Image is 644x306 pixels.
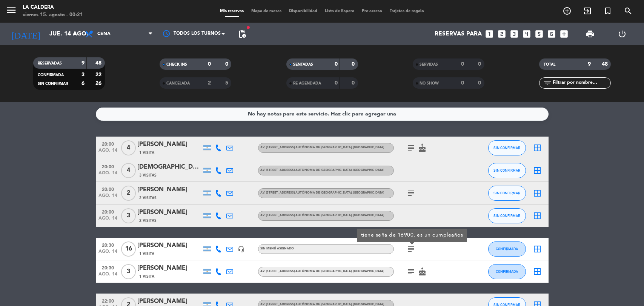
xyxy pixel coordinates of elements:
button: CONFIRMADA [488,241,526,257]
i: looks_two [497,29,507,39]
strong: 0 [478,80,483,86]
span: Cena [97,31,111,37]
span: ago. 14 [98,193,117,202]
i: subject [406,189,415,198]
i: looks_5 [534,29,544,39]
span: TOTAL [544,63,555,66]
span: Disponibilidad [285,9,321,13]
i: headset_mic [238,246,244,252]
span: Av. [STREET_ADDRESS] Autónoma de [GEOGRAPHIC_DATA], [GEOGRAPHIC_DATA] [260,303,384,306]
div: viernes 15. agosto - 00:21 [23,11,83,19]
div: LOG OUT [606,23,638,45]
strong: 9 [588,62,591,67]
i: subject [406,267,415,276]
div: No hay notas para este servicio. Haz clic para agregar una [248,110,396,118]
i: subject [406,244,415,254]
input: Filtrar por nombre... [552,79,610,87]
span: Lista de Espera [321,9,358,13]
span: ago. 14 [98,272,117,280]
span: 3 [121,264,136,279]
i: border_all [533,244,542,254]
div: La Caldera [23,4,83,11]
div: [PERSON_NAME] [137,241,201,251]
span: SENTADAS [293,63,313,66]
span: Mis reservas [216,9,247,13]
span: 1 Visita [139,251,154,257]
span: Av. [STREET_ADDRESS] Autónoma de [GEOGRAPHIC_DATA], [GEOGRAPHIC_DATA] [260,146,384,149]
i: border_all [533,189,542,198]
strong: 0 [335,62,338,67]
i: add_box [559,29,569,39]
i: border_all [533,267,542,276]
strong: 48 [602,62,609,67]
div: [DEMOGRAPHIC_DATA][PERSON_NAME] [137,162,201,172]
span: 2 Visitas [139,218,157,224]
strong: 0 [352,80,356,86]
span: Mapa de mesas [247,9,285,13]
span: 16 [121,241,136,257]
span: ago. 14 [98,148,117,157]
i: looks_4 [522,29,532,39]
span: 4 [121,163,136,178]
strong: 9 [81,60,85,66]
span: CHECK INS [166,63,187,66]
span: ago. 14 [98,171,117,179]
span: CANCELADA [166,81,190,85]
span: pending_actions [238,29,247,38]
i: looks_3 [509,29,519,39]
span: Av. [STREET_ADDRESS] Autónoma de [GEOGRAPHIC_DATA], [GEOGRAPHIC_DATA] [260,169,384,172]
span: 3 Visitas [139,172,157,178]
div: [PERSON_NAME] [137,208,201,217]
span: 4 [121,140,136,155]
i: filter_list [543,78,552,88]
strong: 0 [478,62,483,67]
i: looks_6 [547,29,556,39]
span: SIN CONFIRMAR [493,146,520,150]
span: Reservas para [435,31,482,38]
span: 20:00 [98,185,117,193]
i: turned_in_not [603,6,612,15]
span: SERVIDAS [420,63,438,66]
strong: 0 [225,62,230,67]
i: border_all [533,166,542,175]
div: tiene seña de 16900, es un cumpleaños [361,231,463,239]
span: Pre-acceso [358,9,386,13]
span: 1 Visita [139,150,154,156]
span: 20:30 [98,240,117,249]
span: NO SHOW [420,81,439,85]
button: SIN CONFIRMAR [488,186,526,201]
strong: 26 [95,81,103,86]
span: CONFIRMADA [496,269,518,274]
strong: 0 [352,62,356,67]
i: border_all [533,143,542,152]
span: Av. [STREET_ADDRESS] Autónoma de [GEOGRAPHIC_DATA], [GEOGRAPHIC_DATA] [260,270,384,273]
span: 20:00 [98,162,117,171]
i: power_settings_new [618,29,627,38]
strong: 22 [95,72,103,77]
span: print [586,29,595,38]
i: cake [418,267,427,276]
div: [PERSON_NAME] [137,263,201,273]
i: search [624,6,633,15]
i: subject [406,143,415,152]
strong: 6 [81,81,85,86]
i: add_circle_outline [563,6,572,15]
span: 1 Visita [139,274,154,280]
i: exit_to_app [583,6,592,15]
span: 2 Visitas [139,195,157,201]
button: CONFIRMADA [488,264,526,279]
span: ago. 14 [98,216,117,225]
span: ago. 14 [98,249,117,258]
strong: 0 [461,80,464,86]
i: arrow_drop_down [70,29,79,38]
div: [PERSON_NAME] [137,185,201,195]
span: Av. [STREET_ADDRESS] Autónoma de [GEOGRAPHIC_DATA], [GEOGRAPHIC_DATA] [260,191,384,194]
span: 22:00 [98,296,117,305]
button: SIN CONFIRMAR [488,208,526,223]
div: [PERSON_NAME] [137,140,201,149]
span: 20:00 [98,207,117,216]
span: CONFIRMADA [38,73,64,77]
i: [DATE] [6,26,46,42]
strong: 48 [95,60,103,66]
span: SIN CONFIRMAR [38,82,68,86]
